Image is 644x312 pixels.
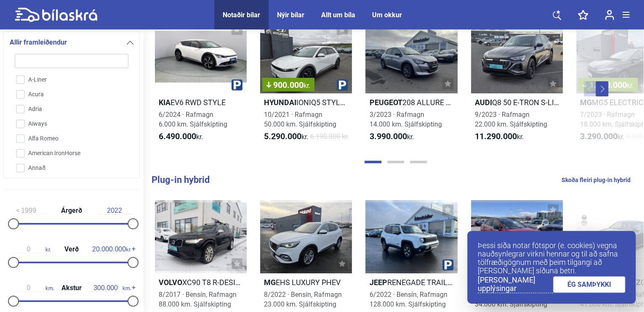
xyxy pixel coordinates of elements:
[264,98,296,107] b: Hyundai
[580,132,624,142] span: kr.
[264,132,308,142] span: kr.
[553,276,625,293] a: ÉG SAMÞYKKI
[369,132,413,142] span: kr.
[365,278,457,287] h2: RENEGADE TRAILHAWK PHEV
[12,246,51,253] span: kr.
[59,207,84,214] span: Árgerð
[365,20,457,149] a: Peugeot208 ALLURE 50 KWH3/2023 · Rafmagn14.000 km. Sjálfskipting3.990.000kr.
[580,98,592,107] b: Mg
[475,131,517,141] b: 11.290.000
[264,291,342,308] span: 8/2022 · Bensín, Rafmagn 23.000 km. Sjálfskipting
[580,131,617,141] b: 3.290.000
[372,11,402,19] a: Um okkur
[152,175,210,185] b: Plug-in hybrid
[369,278,387,287] b: Jeep
[159,291,237,308] span: 8/2017 · Bensín, Rafmagn 88.000 km. Sjálfskipting
[369,291,447,308] span: 6/2022 · Bensín, Rafmagn 128.000 km. Sjálfskipting
[89,284,131,292] span: km.
[475,291,553,308] span: 8/2022 · Bensín, Rafmagn 34.000 km. Sjálfskipting
[264,131,301,141] b: 5.290.000
[62,246,81,253] span: Verð
[562,175,631,185] a: Skoða fleiri plug-in hybrid
[159,131,196,141] b: 6.490.000
[365,98,457,107] h2: 208 ALLURE 50 KWH
[159,132,203,142] span: kr.
[410,161,427,163] button: Page 3
[475,98,492,107] b: Audi
[478,276,553,293] a: [PERSON_NAME] upplýsingar
[92,246,131,253] span: kr.
[310,132,348,142] span: 6.190.000 kr.
[10,37,67,48] span: Allir framleiðendur
[260,98,352,107] h2: IONIQ5 STYLE 73KWH
[475,111,547,128] span: 9/2023 · Rafmagn 22.000 km. Sjálfskipting
[159,111,227,128] span: 6/2024 · Rafmagn 6.000 km. Sjálfskipting
[159,278,182,287] b: Volvo
[223,11,260,19] a: Notaðir bílar
[475,132,524,142] span: kr.
[478,241,625,275] p: Þessi síða notar fótspor (e. cookies) vegna nauðsynlegrar virkni hennar og til að safna tölfræðig...
[605,10,614,20] img: user-login.svg
[369,111,442,128] span: 3/2023 · Rafmagn 14.000 km. Sjálfskipting
[260,278,352,287] h2: EHS LUXURY PHEV
[264,278,276,287] b: Mg
[260,20,352,149] a: 900.000kr.HyundaiIONIQ5 STYLE 73KWH10/2021 · Rafmagn50.000 km. Sjálfskipting5.290.000kr.6.190.000...
[155,98,247,107] h2: EV6 RWD STYLE
[387,161,404,163] button: Page 2
[627,82,633,90] span: kr.
[155,20,247,149] a: KiaEV6 RWD STYLE6/2024 · Rafmagn6.000 km. Sjálfskipting6.490.000kr.
[583,81,633,89] span: 1.300.000
[321,11,355,19] a: Allt um bíla
[471,98,563,107] h2: Q8 50 E-TRON S-LINE
[303,82,310,90] span: kr.
[155,278,247,287] h2: XC90 T8 R-DESIGN PLUG IN HYBRID
[277,11,304,19] a: Nýir bílar
[159,98,170,107] b: Kia
[365,161,381,163] button: Page 1
[12,284,54,292] span: km.
[471,20,563,149] a: AudiQ8 50 E-TRON S-LINE9/2023 · Rafmagn22.000 km. Sjálfskipting11.290.000kr.
[264,111,336,128] span: 10/2021 · Rafmagn 50.000 km. Sjálfskipting
[369,131,407,141] b: 3.990.000
[596,81,608,96] button: Next
[584,81,596,96] button: Previous
[369,98,402,107] b: Peugeot
[59,285,84,291] span: Akstur
[266,81,310,89] span: 900.000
